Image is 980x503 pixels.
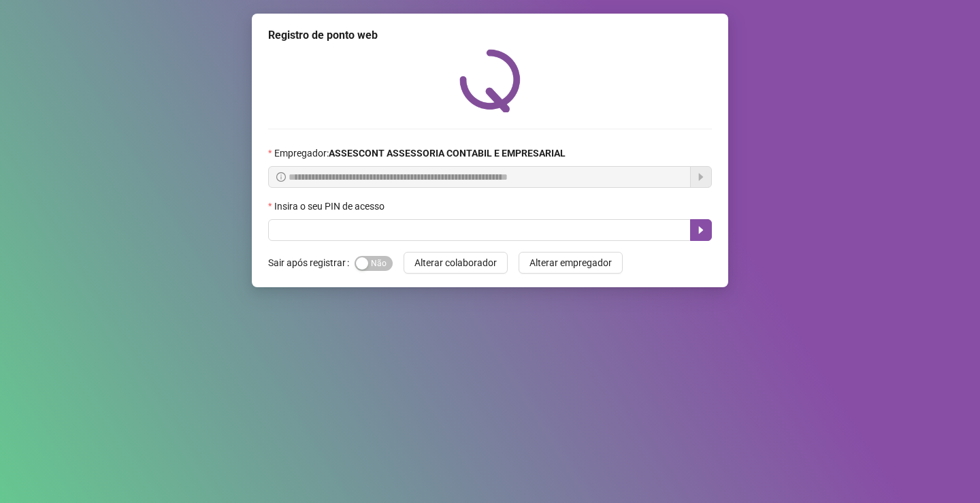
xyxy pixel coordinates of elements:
[268,252,355,274] label: Sair após registrar
[274,146,566,161] span: Empregador :
[268,199,393,214] label: Insira o seu PIN de acesso
[459,49,521,112] img: QRPoint
[329,148,566,159] strong: ASSESCONT ASSESSORIA CONTABIL E EMPRESARIAL
[414,255,497,270] span: Alterar colaborador
[268,27,712,44] div: Registro de ponto web
[519,252,623,274] button: Alterar empregador
[529,255,612,270] span: Alterar empregador
[404,252,508,274] button: Alterar colaborador
[696,225,706,236] span: caret-right
[276,172,286,182] span: info-circle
